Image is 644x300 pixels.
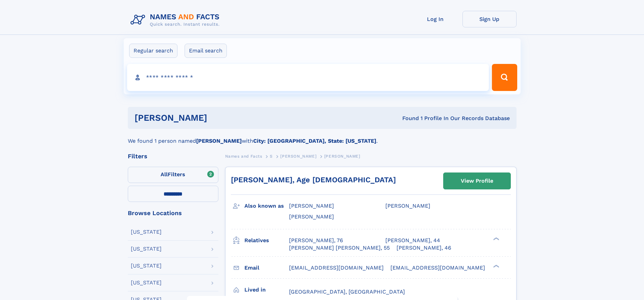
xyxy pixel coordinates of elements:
div: [US_STATE] [131,229,162,235]
span: [EMAIL_ADDRESS][DOMAIN_NAME] [390,264,485,271]
span: [GEOGRAPHIC_DATA], [GEOGRAPHIC_DATA] [289,289,405,295]
h3: Lived in [244,284,289,296]
div: ❯ [492,264,500,268]
a: [PERSON_NAME] [280,152,316,160]
a: Sign Up [462,11,517,27]
h3: Relatives [244,235,289,246]
label: Regular search [129,44,177,58]
div: [US_STATE] [131,280,162,285]
b: [PERSON_NAME] [196,138,242,144]
span: [PERSON_NAME] [385,203,430,209]
span: [PERSON_NAME] [280,154,316,159]
h1: [PERSON_NAME] [135,114,305,122]
h3: Also known as [244,200,289,212]
b: City: [GEOGRAPHIC_DATA], State: [US_STATE] [253,138,376,144]
input: search input [127,64,489,91]
label: Filters [128,167,218,183]
a: [PERSON_NAME], 46 [397,244,451,252]
label: Email search [185,44,227,58]
a: View Profile [444,173,510,189]
a: Names and Facts [225,152,262,160]
a: [PERSON_NAME], 76 [289,237,343,244]
div: We found 1 person named with . [128,129,517,145]
img: Logo Names and Facts [128,11,225,29]
a: [PERSON_NAME] [PERSON_NAME], 55 [289,244,390,252]
button: Search Button [492,64,517,91]
span: [PERSON_NAME] [289,203,334,209]
a: Log In [408,11,462,27]
div: View Profile [461,173,493,189]
a: [PERSON_NAME], 44 [385,237,440,244]
div: Found 1 Profile In Our Records Database [305,115,510,122]
div: Filters [128,153,218,159]
span: [EMAIL_ADDRESS][DOMAIN_NAME] [289,264,384,271]
span: [PERSON_NAME] [324,154,360,159]
span: All [161,171,168,178]
span: S [270,154,273,159]
span: [PERSON_NAME] [289,213,334,220]
div: [US_STATE] [131,246,162,252]
a: S [270,152,273,160]
div: ❯ [492,236,500,241]
a: [PERSON_NAME], Age [DEMOGRAPHIC_DATA] [231,176,396,184]
div: Browse Locations [128,210,218,216]
div: [US_STATE] [131,263,162,269]
h3: Email [244,262,289,274]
